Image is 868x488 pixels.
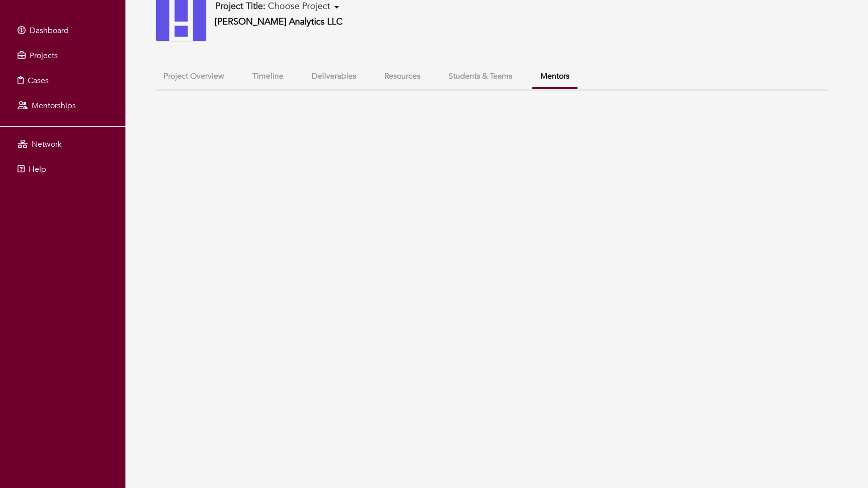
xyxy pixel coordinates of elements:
[3,159,123,179] a: Help
[441,66,520,87] button: Students & Teams
[28,75,49,86] span: Cases
[212,1,342,13] button: Project Title: Choose Project
[3,21,123,41] a: Dashboard
[3,134,123,154] a: Network
[32,100,76,111] span: Mentorships
[244,66,292,87] button: Timeline
[3,71,123,91] a: Cases
[215,16,343,28] a: [PERSON_NAME] Analytics LLC
[532,66,577,89] button: Mentors
[29,164,46,175] span: Help
[156,66,232,87] button: Project Overview
[304,66,364,87] button: Deliverables
[30,25,69,36] span: Dashboard
[376,66,428,87] button: Resources
[32,139,62,150] span: Network
[3,96,123,116] a: Mentorships
[3,46,123,66] a: Projects
[30,50,58,61] span: Projects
